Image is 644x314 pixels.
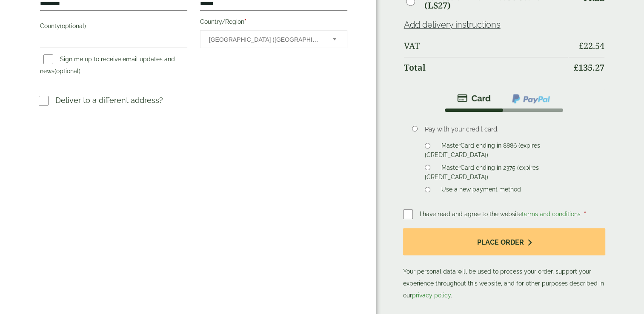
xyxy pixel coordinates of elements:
[200,30,347,48] span: Country/Region
[60,23,86,29] span: (optional)
[209,31,321,49] span: United Kingdom (UK)
[579,40,584,51] span: £
[579,40,604,51] bdi: 22.54
[404,20,501,30] a: Add delivery instructions
[403,228,606,302] p: Your personal data will be used to process your order, support your experience throughout this we...
[511,93,551,104] img: ppcp-gateway.png
[404,36,568,56] th: VAT
[438,186,524,195] label: Use a new payment method
[425,142,540,161] label: MasterCard ending in 8886 (expires [CREDIT_CARD_DATA])
[574,62,604,73] bdi: 135.27
[412,292,451,299] a: privacy policy
[403,228,606,256] button: Place order
[425,125,592,134] p: Pay with your credit card.
[244,18,246,25] abbr: required
[574,62,578,73] span: £
[40,20,187,34] label: County
[404,57,568,78] th: Total
[425,164,538,183] label: MasterCard ending in 2375 (expires [CREDIT_CARD_DATA])
[43,54,53,64] input: Sign me up to receive email updates and news(optional)
[40,56,175,77] label: Sign me up to receive email updates and news
[55,94,163,106] p: Deliver to a different address?
[200,16,347,30] label: Country/Region
[54,68,80,74] span: (optional)
[457,93,491,103] img: stripe.png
